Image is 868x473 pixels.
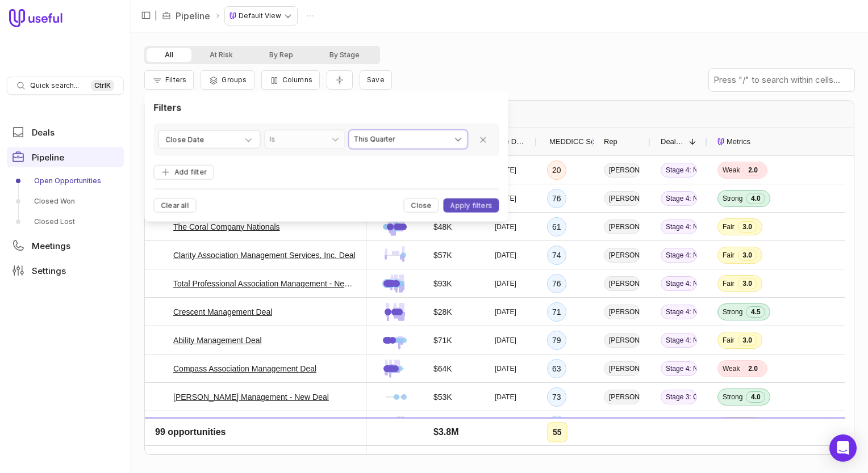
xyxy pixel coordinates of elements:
[173,220,280,234] a: The Coral Company Nationals
[30,81,79,90] span: Quick search...
[552,305,561,319] div: 71
[433,248,452,262] span: $57K
[261,70,320,90] button: Columns
[495,392,516,402] time: [DATE]
[173,277,356,290] a: Total Professional Association Management - New Deal
[433,277,452,290] span: $93K
[604,333,640,348] span: [PERSON_NAME]
[743,363,762,374] span: 2.0
[661,333,697,348] span: Stage 4: Negotiation
[165,133,204,147] span: Close Date
[153,101,181,115] h1: Filters
[723,194,742,203] span: Strong
[201,70,254,90] button: Group Pipeline
[191,48,251,62] button: At Risk
[604,191,640,206] span: [PERSON_NAME]
[723,251,735,260] span: Fair
[311,48,378,62] button: By Stage
[7,172,124,190] a: Open Opportunities
[746,193,765,204] span: 4.0
[552,419,561,432] div: 64
[173,419,255,432] a: Mihi Management Deal
[829,434,857,462] div: Open Intercom Messenger
[495,336,516,345] time: [DATE]
[490,135,527,149] span: Close Date
[738,420,757,431] span: 3.0
[723,364,740,373] span: Weak
[661,361,697,376] span: Stage 4: Negotiation
[552,362,561,375] div: 63
[661,276,697,291] span: Stage 4: Negotiation
[155,9,157,23] span: |
[144,70,194,90] button: Filter Pipeline
[547,128,583,155] div: MEDDICC Score
[717,128,867,155] div: Metrics
[173,362,316,375] a: Compass Association Management Deal
[604,276,640,291] span: [PERSON_NAME]
[552,163,561,177] div: 20
[727,135,750,149] span: Metrics
[746,306,765,318] span: 4.5
[32,153,64,162] span: Pipeline
[444,199,499,213] button: Apply filters
[495,421,516,430] time: [DATE]
[433,333,452,347] span: $71K
[661,305,697,319] span: Stage 4: Negotiation
[604,361,640,376] span: [PERSON_NAME]
[404,199,439,213] button: Close
[604,163,640,178] span: [PERSON_NAME]
[32,267,66,275] span: Settings
[222,75,247,84] span: Groups
[158,130,260,149] button: Close Date
[738,250,757,261] span: 3.0
[495,251,516,260] time: [DATE]
[661,390,697,404] span: Stage 3: Confirmation
[661,418,697,433] span: Stage 3: Confirmation
[153,164,214,180] button: Add filter
[604,135,617,149] span: Rep
[173,305,272,319] a: Crescent Management Deal
[433,220,452,234] span: $48K
[495,364,516,373] time: [DATE]
[7,172,124,231] div: Pipeline submenu
[604,219,640,234] span: [PERSON_NAME]
[251,48,311,62] button: By Rep
[7,213,124,231] a: Closed Lost
[604,248,640,263] span: [PERSON_NAME]
[302,7,319,24] button: Actions
[7,192,124,210] a: Closed Won
[723,392,742,402] span: Strong
[552,333,561,347] div: 79
[176,9,210,23] a: Pipeline
[165,75,186,84] span: Filters
[433,362,452,375] span: $64K
[32,242,70,250] span: Meetings
[746,391,765,403] span: 4.0
[173,248,356,262] a: Clarity Association Management Services, Inc. Deal
[7,147,124,167] a: Pipeline
[173,390,329,404] a: [PERSON_NAME] Management - New Deal
[723,279,735,288] span: Fair
[495,307,516,316] time: [DATE]
[552,390,561,404] div: 73
[327,70,353,90] button: Collapse all rows
[471,130,494,149] button: Remove filter
[367,75,385,84] span: Save
[661,248,697,263] span: Stage 4: Negotiation
[433,305,452,319] span: $28K
[723,307,742,316] span: Strong
[552,220,561,234] div: 61
[723,336,735,345] span: Fair
[723,166,740,175] span: Weak
[7,235,124,256] a: Meetings
[743,164,762,176] span: 2.0
[32,128,55,137] span: Deals
[661,219,697,234] span: Stage 4: Negotiation
[282,75,312,84] span: Columns
[433,390,452,404] span: $53K
[738,278,757,289] span: 3.0
[549,135,605,149] span: MEDDICC Score
[147,48,191,62] button: All
[495,222,516,231] time: [DATE]
[738,221,757,233] span: 3.0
